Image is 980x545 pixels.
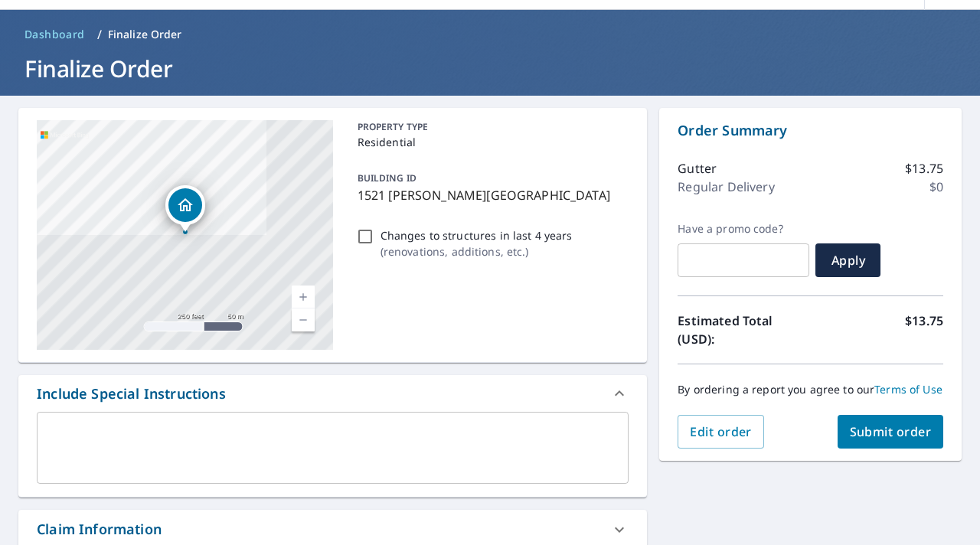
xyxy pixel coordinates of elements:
[358,171,416,184] p: BUILDING ID
[108,27,182,42] p: Finalize Order
[381,227,573,243] p: Changes to structures in last 4 years
[815,243,880,277] button: Apply
[18,22,962,47] nav: breadcrumb
[678,222,809,236] label: Have a promo code?
[678,415,764,449] button: Edit order
[874,382,942,397] a: Terms of Use
[24,27,85,42] span: Dashboard
[37,383,226,404] div: Include Special Instructions
[678,120,943,141] p: Order Summary
[97,25,102,44] li: /
[678,159,717,178] p: Gutter
[678,178,774,196] p: Regular Delivery
[18,22,91,47] a: Dashboard
[929,178,943,196] p: $0
[905,312,943,348] p: $13.75
[18,53,962,84] h1: Finalize Order
[905,159,943,178] p: $13.75
[165,185,205,233] div: Dropped pin, building 1, Residential property, 1521 Gilstrap Ln NW Atlanta, GA 30318
[690,423,752,440] span: Edit order
[381,243,573,259] p: ( renovations, additions, etc. )
[37,519,162,540] div: Claim Information
[358,120,623,134] p: PROPERTY TYPE
[18,375,647,412] div: Include Special Instructions
[292,308,315,331] a: Current Level 17, Zoom Out
[358,186,623,204] p: 1521 [PERSON_NAME][GEOGRAPHIC_DATA]
[358,134,623,150] p: Residential
[850,423,932,440] span: Submit order
[838,415,944,449] button: Submit order
[678,312,810,348] p: Estimated Total (USD):
[678,383,943,397] p: By ordering a report you agree to our
[292,286,315,308] a: Current Level 17, Zoom In
[828,252,868,269] span: Apply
